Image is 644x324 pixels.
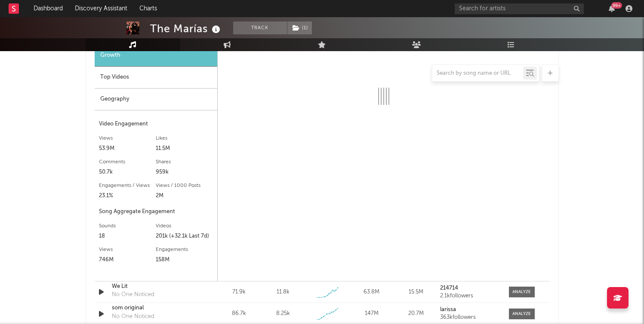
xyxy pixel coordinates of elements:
strong: larissa [440,307,456,312]
button: 99+ [609,5,615,12]
div: 11.5M [156,144,213,154]
div: 2.1k followers [440,293,500,299]
button: (1) [287,21,312,34]
div: Growth [95,45,217,67]
div: 201k (+32.1k Last 7d) [156,231,213,241]
div: Engagements [156,245,213,255]
div: 363k followers [440,315,500,321]
div: 23.1% [99,191,156,201]
div: 746M [99,255,156,265]
div: Comments [99,157,156,167]
input: Search for artists [455,3,584,14]
div: Video Engagement [99,119,213,129]
div: No One Noticed [112,312,154,321]
div: No One Noticed [112,290,154,299]
div: The Marías [150,21,222,36]
div: Geography [95,89,217,110]
div: 18 [99,231,156,241]
div: Song Aggregate Engagement [99,207,213,217]
a: We Lit [112,282,202,291]
div: 959k [156,167,213,177]
div: Views / 1000 Posts [156,180,213,191]
div: Engagements / Views [99,180,156,191]
div: 71.9k [219,288,259,296]
strong: 214714 [440,285,458,291]
div: Shares [156,157,213,167]
div: 99 + [611,2,622,9]
div: Views [99,245,156,255]
button: Track [233,21,287,34]
div: Likes [156,133,213,144]
div: 20.7M [396,309,436,318]
div: 15.5M [396,288,436,296]
a: larissa [440,307,500,313]
div: 63.8M [351,288,391,296]
span: ( 1 ) [287,21,312,34]
div: 158M [156,255,213,265]
div: 8.25k [276,309,290,318]
a: 214714 [440,285,500,291]
div: 2M [156,191,213,201]
a: som original [112,304,202,312]
div: Views [99,133,156,144]
div: 147M [351,309,391,318]
div: Videos [156,221,213,231]
input: Search by song name or URL [432,70,523,77]
div: Sounds [99,221,156,231]
div: 11.8k [277,288,290,296]
div: 53.9M [99,144,156,154]
div: 86.7k [219,309,259,318]
div: 50.7k [99,167,156,177]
